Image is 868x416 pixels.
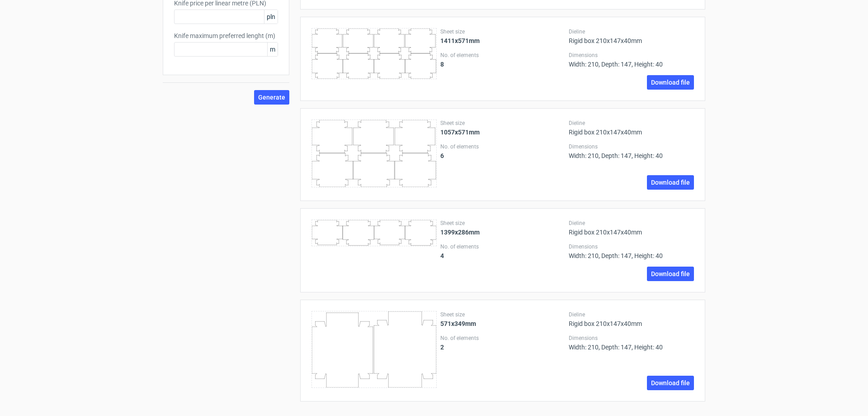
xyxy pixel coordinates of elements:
strong: 4 [440,252,444,259]
label: Dimensions [569,143,694,150]
div: Rigid box 210x147x40mm [569,28,694,44]
span: Generate [258,94,285,100]
strong: 1399x286mm [440,229,480,236]
a: Download file [647,376,694,390]
label: Dieline [569,28,694,35]
div: Rigid box 210x147x40mm [569,120,694,136]
div: Rigid box 210x147x40mm [569,311,694,327]
label: Sheet size [440,220,566,227]
strong: 1411x571mm [440,37,480,44]
a: Download file [647,267,694,281]
label: Dieline [569,311,694,318]
label: Dieline [569,120,694,127]
label: No. of elements [440,143,566,150]
label: Sheet size [440,311,566,318]
div: Rigid box 210x147x40mm [569,220,694,236]
label: Knife maximum preferred lenght (m) [174,31,278,40]
label: Dieline [569,220,694,227]
strong: 571x349mm [440,320,476,327]
label: Sheet size [440,120,566,127]
div: Width: 210, Depth: 147, Height: 40 [569,243,694,259]
label: No. of elements [440,335,566,342]
label: No. of elements [440,243,566,250]
label: No. of elements [440,52,566,59]
span: m [267,43,278,56]
div: Width: 210, Depth: 147, Height: 40 [569,143,694,159]
a: Download file [647,175,694,190]
button: Generate [254,90,289,105]
span: pln [264,10,278,24]
strong: 2 [440,344,444,351]
strong: 1057x571mm [440,129,480,136]
label: Sheet size [440,28,566,35]
a: Download file [647,75,694,90]
div: Width: 210, Depth: 147, Height: 40 [569,335,694,351]
strong: 8 [440,61,444,68]
strong: 6 [440,152,444,159]
div: Width: 210, Depth: 147, Height: 40 [569,52,694,68]
label: Dimensions [569,335,694,342]
label: Dimensions [569,243,694,250]
label: Dimensions [569,52,694,59]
